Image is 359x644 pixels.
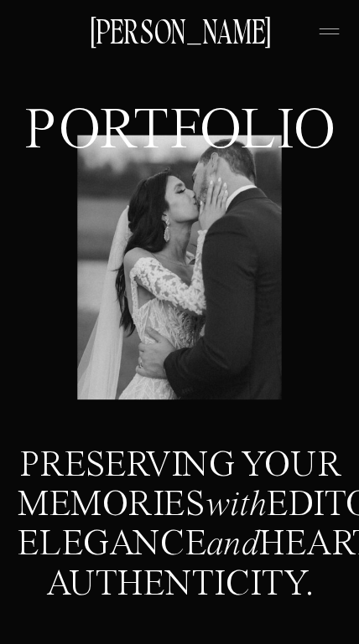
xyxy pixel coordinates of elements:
[206,528,259,564] i: and
[76,16,284,50] a: [PERSON_NAME]
[206,488,268,524] i: with
[24,106,335,159] h1: PORTFOLIO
